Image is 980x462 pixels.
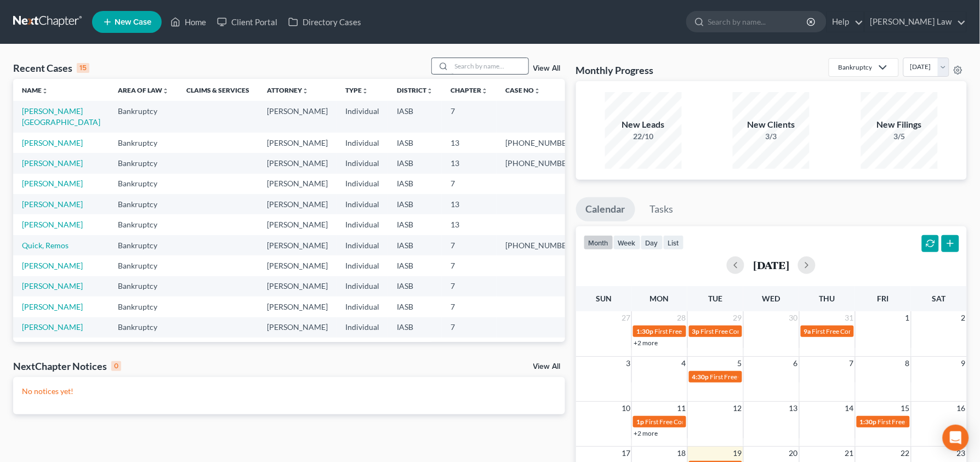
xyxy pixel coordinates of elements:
button: week [613,235,641,250]
span: 1:30p [636,327,653,335]
i: unfold_more [162,88,169,94]
i: unfold_more [426,88,433,94]
td: Bankruptcy [109,174,178,194]
td: Individual [337,101,388,132]
td: IASB [388,255,442,276]
span: First Free Consultation Invite for [PERSON_NAME] [812,327,958,335]
span: 20 [788,447,799,460]
a: [PERSON_NAME] [22,322,83,332]
a: Calendar [576,197,635,221]
span: 5 [737,357,743,370]
span: 21 [844,447,855,460]
span: 31 [844,311,855,324]
td: Bankruptcy [109,101,178,132]
a: [PERSON_NAME] [22,158,83,168]
a: [PERSON_NAME] [22,138,83,147]
td: 7 [442,174,497,194]
td: [PHONE_NUMBER] [497,235,582,255]
td: Individual [337,153,388,173]
span: Wed [762,294,780,303]
span: 23 [956,447,967,460]
span: 8 [904,357,911,370]
td: Bankruptcy [109,133,178,153]
div: New Filings [861,118,938,131]
td: [PERSON_NAME] [258,174,337,194]
span: 15 [900,402,911,415]
div: Recent Cases [13,61,89,75]
a: View All [533,65,561,72]
td: Individual [337,235,388,255]
input: Search by name... [708,12,808,32]
td: IASB [388,174,442,194]
td: [PERSON_NAME] [258,296,337,317]
a: Client Portal [212,12,283,32]
div: Bankruptcy [838,62,872,72]
a: Districtunfold_more [397,86,433,94]
td: 7 [442,276,497,296]
a: [PERSON_NAME] [22,179,83,188]
a: Help [827,12,864,32]
button: list [663,235,684,250]
span: 3p [692,327,700,335]
input: Search by name... [452,58,528,74]
td: [PERSON_NAME] [258,194,337,214]
i: unfold_more [534,88,540,94]
td: [PERSON_NAME] [258,101,337,132]
div: Open Intercom Messenger [943,425,969,451]
span: New Case [115,18,151,26]
td: [PERSON_NAME] [258,214,337,235]
span: 1 [904,311,911,324]
div: 3/3 [733,131,810,142]
td: 7 [442,296,497,317]
td: IASB [388,296,442,317]
span: 1:30p [860,418,877,426]
span: 2 [960,311,967,324]
td: Individual [337,338,388,358]
td: [PERSON_NAME] [258,133,337,153]
td: IASB [388,317,442,338]
div: NextChapter Notices [13,360,121,373]
span: Thu [819,294,835,303]
h2: [DATE] [753,259,789,271]
div: 3/5 [861,131,938,142]
td: 13 [442,214,497,235]
td: [PERSON_NAME] [258,235,337,255]
span: 12 [732,402,743,415]
a: Nameunfold_more [22,86,48,94]
span: Mon [650,294,669,303]
td: Individual [337,317,388,338]
a: Chapterunfold_more [451,86,488,94]
td: Bankruptcy [109,296,178,317]
td: 7 [442,101,497,132]
td: Individual [337,174,388,194]
a: +2 more [634,339,658,347]
td: 7 [442,317,497,338]
i: unfold_more [362,88,368,94]
td: [PERSON_NAME] [258,317,337,338]
span: Fri [878,294,889,303]
td: IASB [388,194,442,214]
td: Individual [337,276,388,296]
td: Individual [337,255,388,276]
td: 13 [442,153,497,173]
a: Typeunfold_more [345,86,368,94]
a: Area of Lawunfold_more [118,86,169,94]
span: 1p [636,418,644,426]
a: [PERSON_NAME] [22,220,83,229]
td: Bankruptcy [109,255,178,276]
a: Directory Cases [283,12,367,32]
a: Tasks [640,197,683,221]
td: Bankruptcy [109,214,178,235]
td: Bankruptcy [109,338,178,358]
button: day [641,235,663,250]
td: IASB [388,235,442,255]
a: Case Nounfold_more [505,86,540,94]
span: 9a [804,327,811,335]
a: Quick, Remos [22,241,69,250]
th: Claims & Services [178,79,258,101]
div: 15 [77,63,89,73]
span: Tue [708,294,722,303]
span: 4 [681,357,687,370]
td: IASB [388,133,442,153]
span: 13 [788,402,799,415]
